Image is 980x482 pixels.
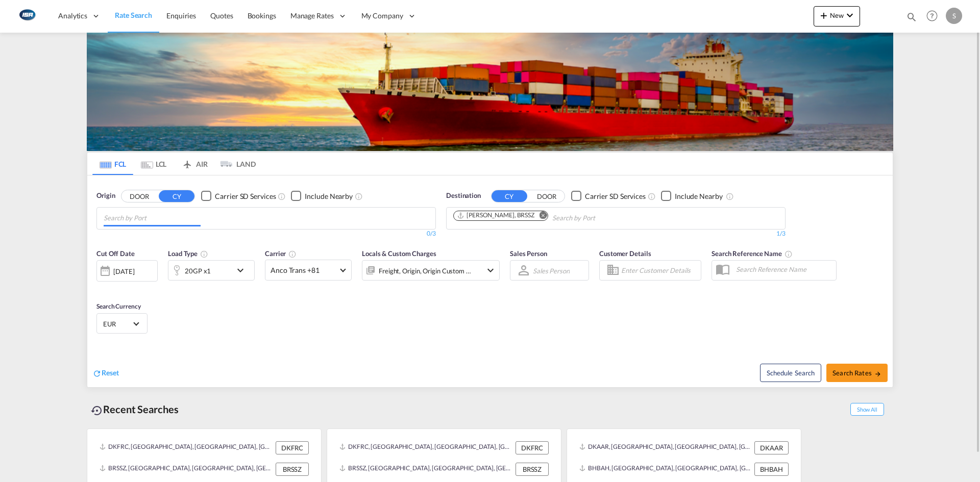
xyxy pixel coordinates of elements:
div: BHBAH [754,463,789,476]
md-icon: Unchecked: Search for CY (Container Yard) services for all selected carriers.Checked : Search for... [278,192,286,200]
div: Carrier SD Services [215,191,276,201]
div: BRSSZ [276,463,309,476]
span: Destination [446,191,481,201]
md-pagination-wrapper: Use the left and right arrow keys to navigate between tabs [92,153,256,175]
div: BRSSZ, Santos, Brazil, South America, Americas [339,463,513,476]
span: Search Rates [832,369,881,377]
span: Search Reference Name [712,249,793,258]
span: EUR [103,319,132,328]
span: Rate Search [115,11,152,19]
div: Help [923,7,946,26]
button: Remove [532,211,548,221]
div: 20GP x1 [185,264,211,278]
img: 1aa151c0c08011ec8d6f413816f9a227.png [15,5,38,28]
input: Chips input. [552,210,649,226]
div: OriginDOOR CY Checkbox No InkUnchecked: Search for CY (Container Yard) services for all selected ... [87,175,893,387]
md-select: Sales Person [532,263,571,278]
div: [DATE] [96,260,158,282]
div: Freight Origin Origin Custom Factory Stuffingicon-chevron-down [362,260,500,281]
div: DKAAR [754,441,789,454]
div: S [946,8,962,24]
md-checkbox: Checkbox No Ink [201,191,276,201]
button: Note: By default Schedule search will only considerorigin ports, destination ports and cut off da... [760,364,821,382]
button: Search Ratesicon-arrow-right [826,364,888,382]
div: Recent Searches [87,398,183,421]
span: Reset [102,368,119,377]
img: LCL+%26+FCL+BACKGROUND.png [87,33,893,151]
span: Analytics [58,11,87,21]
div: Carrier SD Services [585,191,646,201]
span: Anco Trans +81 [271,265,337,275]
div: [DATE] [113,267,134,276]
md-icon: The selected Trucker/Carrierwill be displayed in the rate results If the rates are from another f... [288,250,297,258]
md-tab-item: AIR [174,153,215,175]
span: New [818,11,856,19]
md-chips-wrap: Chips container with autocompletion. Enter the text area, type text to search, and then use the u... [102,208,205,226]
md-tab-item: FCL [92,153,133,175]
md-icon: icon-plus 400-fg [818,9,830,21]
button: DOOR [121,190,157,202]
span: Show All [850,403,884,416]
md-icon: Your search will be saved by the below given name [785,250,793,258]
span: Bookings [248,11,276,20]
md-chips-wrap: Chips container. Use arrow keys to select chips. [452,208,653,226]
md-icon: icon-arrow-right [874,370,881,377]
md-checkbox: Checkbox No Ink [661,191,723,201]
button: CY [159,190,194,202]
button: CY [492,190,527,202]
span: Manage Rates [290,11,334,21]
md-icon: Unchecked: Search for CY (Container Yard) services for all selected carriers.Checked : Search for... [648,192,656,200]
div: 1/3 [446,230,786,238]
md-datepicker: Select [96,281,104,294]
md-icon: icon-chevron-down [234,264,252,276]
md-checkbox: Checkbox No Ink [291,191,353,201]
div: BRSSZ [516,463,549,476]
div: Include Nearby [305,191,353,201]
md-icon: icon-airplane [181,158,193,166]
button: DOOR [529,190,565,202]
input: Chips input. [104,210,201,226]
span: Sales Person [510,249,547,258]
span: My Company [361,11,403,21]
span: Customer Details [599,249,651,258]
input: Search Reference Name [731,262,836,277]
div: DKAAR, Aarhus, Denmark, Northern Europe, Europe [579,441,752,454]
div: DKFRC [276,441,309,454]
span: Load Type [168,249,208,258]
span: Search Currency [96,302,141,310]
button: icon-plus 400-fgNewicon-chevron-down [814,6,860,27]
div: Press delete to remove this chip. [457,211,536,220]
span: Locals & Custom Charges [362,249,436,258]
input: Enter Customer Details [621,263,698,278]
div: Freight Origin Origin Custom Factory Stuffing [379,264,472,278]
md-checkbox: Checkbox No Ink [571,191,646,201]
div: Include Nearby [675,191,723,201]
span: Enquiries [166,11,196,20]
md-icon: icon-backup-restore [91,404,103,417]
span: Carrier [265,249,297,258]
div: BRSSZ, Santos, Brazil, South America, Americas [100,463,273,476]
md-icon: icon-information-outline [200,250,208,258]
div: DKFRC, Fredericia, Denmark, Northern Europe, Europe [100,441,273,454]
md-icon: icon-refresh [92,369,102,378]
div: icon-magnify [906,11,917,27]
div: 20GP x1icon-chevron-down [168,260,255,281]
md-select: Select Currency: € EUREuro [102,316,142,331]
span: Origin [96,191,115,201]
md-icon: Unchecked: Ignores neighbouring ports when fetching rates.Checked : Includes neighbouring ports w... [726,192,734,200]
span: Quotes [210,11,233,20]
md-icon: icon-magnify [906,11,917,22]
div: icon-refreshReset [92,368,119,379]
div: DKFRC, Fredericia, Denmark, Northern Europe, Europe [339,441,513,454]
md-icon: icon-chevron-down [484,264,497,276]
md-icon: Unchecked: Ignores neighbouring ports when fetching rates.Checked : Includes neighbouring ports w... [355,192,363,200]
span: Cut Off Date [96,249,135,258]
div: DKFRC [516,441,549,454]
div: BHBAH, Bahrain, Bahrain, Middle East, Middle East [579,463,752,476]
md-tab-item: LCL [133,153,174,175]
div: Santos, BRSSZ [457,211,534,220]
md-icon: icon-chevron-down [844,9,856,21]
span: Help [923,7,941,24]
md-tab-item: LAND [215,153,256,175]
